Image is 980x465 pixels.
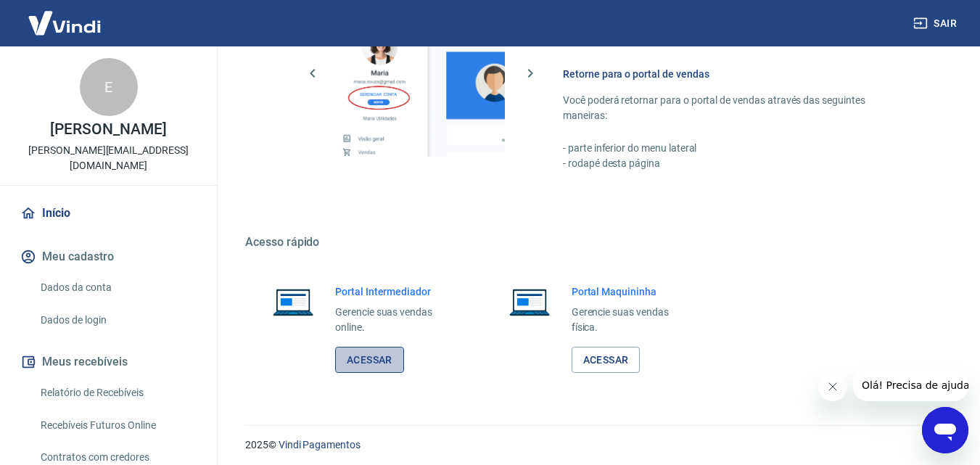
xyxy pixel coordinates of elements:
h6: Portal Maquininha [572,284,692,299]
a: Vindi Pagamentos [279,439,361,450]
h6: Retorne para o portal de vendas [563,67,910,81]
p: Você poderá retornar para o portal de vendas através das seguintes maneiras: [563,93,910,123]
p: [PERSON_NAME][EMAIL_ADDRESS][DOMAIN_NAME] [12,143,205,173]
p: - rodapé desta página [563,156,910,171]
img: Vindi [17,1,112,45]
iframe: Mensagem da empresa [853,369,968,401]
a: Dados da conta [35,273,199,303]
a: Relatório de Recebíveis [35,378,199,408]
a: Acessar [572,347,641,374]
a: Dados de login [35,305,199,335]
p: Gerencie suas vendas física. [572,305,692,335]
p: 2025 © [245,437,945,453]
button: Meus recebíveis [17,346,199,378]
a: Início [17,197,199,229]
h6: Portal Intermediador [335,284,456,299]
div: E [80,58,138,116]
img: Imagem de um notebook aberto [499,284,560,319]
img: Imagem de um notebook aberto [263,284,324,319]
h5: Acesso rápido [245,235,945,250]
p: Gerencie suas vendas online. [335,305,456,335]
button: Meu cadastro [17,241,199,273]
p: - parte inferior do menu lateral [563,141,910,156]
iframe: Fechar mensagem [818,372,847,401]
a: Recebíveis Futuros Online [35,411,199,440]
a: Acessar [335,347,404,374]
span: Olá! Precisa de ajuda? [9,10,122,22]
iframe: Botão para abrir a janela de mensagens [922,407,968,453]
p: [PERSON_NAME] [50,122,166,137]
button: Sair [910,10,963,37]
